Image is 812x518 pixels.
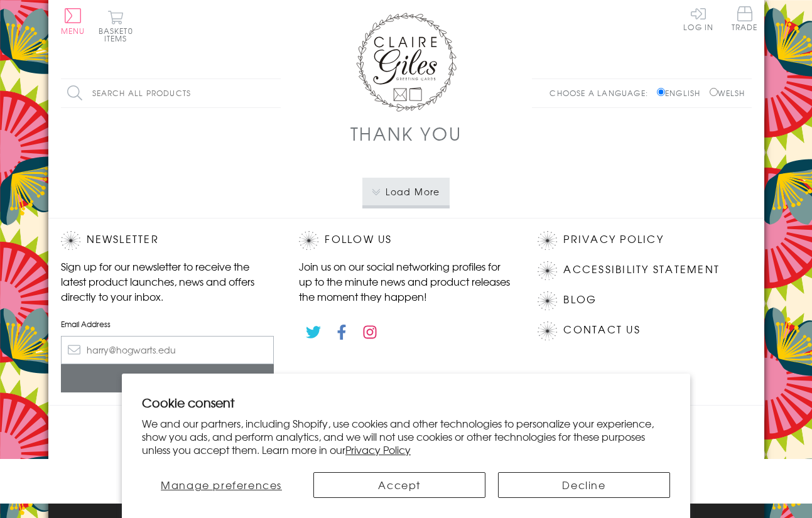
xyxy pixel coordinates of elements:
[299,231,512,250] h2: Follow Us
[732,6,758,33] a: Trade
[313,472,485,498] button: Accept
[563,261,720,278] a: Accessibility Statement
[99,10,133,42] button: Basket0 items
[710,87,745,99] label: Welsh
[61,8,85,35] button: Menu
[350,121,462,146] h1: Thank You
[61,364,274,392] input: Subscribe
[61,79,281,107] input: Search all products
[549,87,654,99] p: Choose a language:
[61,259,274,304] p: Sign up for our newsletter to receive the latest product launches, news and offers directly to yo...
[268,79,281,107] input: Search
[61,336,274,364] input: harry@hogwarts.edu
[142,394,670,411] h2: Cookie consent
[356,13,457,112] img: Claire Giles Greetings Cards
[61,25,85,36] span: Menu
[142,472,301,498] button: Manage preferences
[299,259,512,304] p: Join us on our social networking profiles for up to the minute news and product releases the mome...
[61,318,274,330] label: Email Address
[710,88,718,96] input: Welsh
[61,231,274,250] h2: Newsletter
[345,442,411,457] a: Privacy Policy
[683,6,713,31] a: Log In
[104,25,133,44] span: 0 items
[563,321,640,338] a: Contact Us
[142,417,670,456] p: We and our partners, including Shopify, use cookies and other technologies to personalize your ex...
[732,6,758,31] span: Trade
[161,477,282,492] span: Manage preferences
[657,88,665,96] input: English
[563,231,663,248] a: Privacy Policy
[657,87,706,99] label: English
[498,472,670,498] button: Decline
[362,178,450,205] button: Load More
[563,291,597,308] a: Blog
